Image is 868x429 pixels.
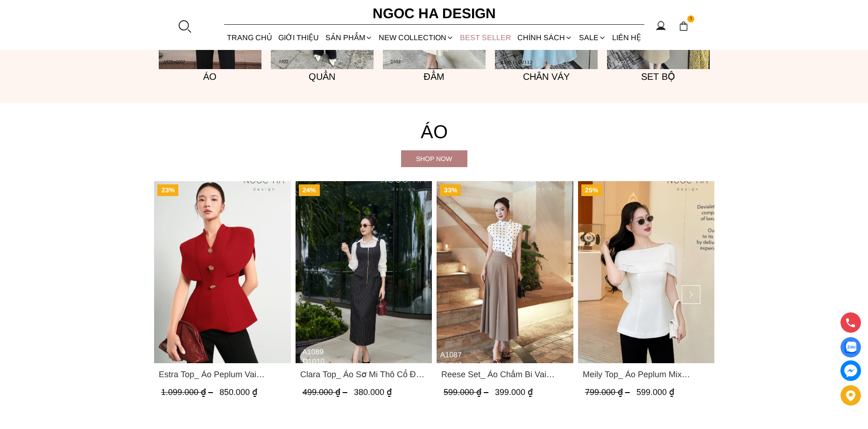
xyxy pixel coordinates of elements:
a: Display image [840,337,861,358]
img: Display image [845,342,856,353]
div: Shop now [401,154,467,164]
a: Product image - Clara Top_ Áo Sơ Mi Thô Cổ Đức Màu Trắng A1089 [295,181,432,363]
span: Reese Set_ Áo Chấm Bi Vai Chờm Mix Chân Váy Xếp Ly Hông Màu Nâu Tây A1087+CV142 [441,368,569,381]
a: TRANG CHỦ [224,25,275,50]
span: Clara Top_ Áo Sơ Mi Thô Cổ Đức Màu Trắng A1089 [300,368,427,381]
span: 1 [687,15,695,23]
div: Chính sách [515,25,576,50]
h4: Áo [154,117,714,147]
a: GIỚI THIỆU [275,25,322,50]
span: 1.099.000 ₫ [161,387,215,397]
a: Ngoc Ha Design [364,2,504,25]
span: 799.000 ₫ [585,387,632,397]
h5: Chân váy [495,69,598,84]
a: messenger [840,360,861,381]
span: 380.000 ₫ [353,387,391,397]
h5: Quần [271,69,374,84]
h5: Đầm [383,69,486,84]
a: Product image - Estra Top_ Áo Peplum Vai Choàng Màu Đỏ A1092 [154,181,291,363]
span: 599.000 ₫ [444,387,491,397]
a: Product image - Reese Set_ Áo Chấm Bi Vai Chờm Mix Chân Váy Xếp Ly Hông Màu Nâu Tây A1087+CV142 [437,181,573,363]
font: Set bộ [641,71,675,82]
a: Product image - Meily Top_ Áo Peplum Mix Choàng Vai Vải Tơ Màu Trắng A1086 [578,181,714,363]
span: Estra Top_ Áo Peplum Vai Choàng Màu Đỏ A1092 [159,368,286,381]
span: 599.000 ₫ [636,387,674,397]
span: 499.000 ₫ [302,387,349,397]
h5: Áo [159,69,261,84]
a: Link to Meily Top_ Áo Peplum Mix Choàng Vai Vải Tơ Màu Trắng A1086 [582,368,710,381]
div: SẢN PHẨM [322,25,375,50]
a: Link to Reese Set_ Áo Chấm Bi Vai Chờm Mix Chân Váy Xếp Ly Hông Màu Nâu Tây A1087+CV142 [441,368,569,381]
a: NEW COLLECTION [375,25,457,50]
a: Link to Estra Top_ Áo Peplum Vai Choàng Màu Đỏ A1092 [159,368,286,381]
a: BEST SELLER [457,25,515,50]
span: 399.000 ₫ [495,387,533,397]
a: Link to Clara Top_ Áo Sơ Mi Thô Cổ Đức Màu Trắng A1089 [300,368,427,381]
img: img-CART-ICON-ksit0nf1 [678,21,689,31]
span: Meily Top_ Áo Peplum Mix Choàng Vai Vải Tơ Màu Trắng A1086 [582,368,710,381]
a: LIÊN HỆ [609,25,644,50]
a: Shop now [401,150,467,167]
a: SALE [576,25,609,50]
span: 850.000 ₫ [219,387,257,397]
